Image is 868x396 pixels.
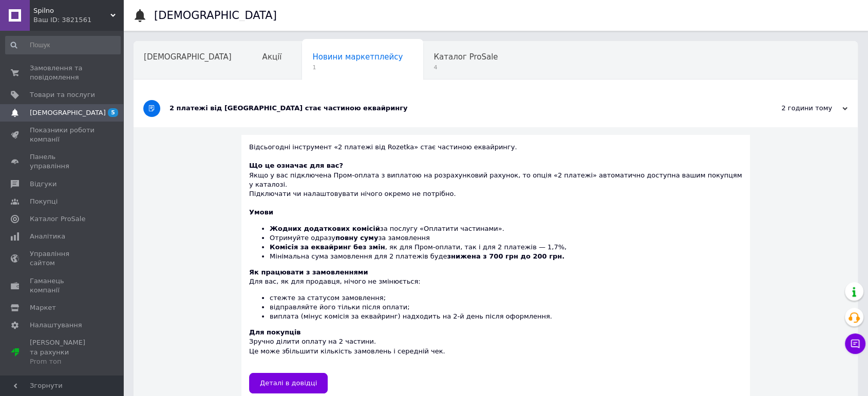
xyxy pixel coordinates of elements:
[30,180,56,189] span: Відгуки
[30,338,95,366] span: [PERSON_NAME] та рахунки
[30,303,56,312] span: Маркет
[335,234,378,242] b: повну суму
[30,232,65,241] span: Аналітика
[249,268,368,276] b: Як працювати з замовленнями
[433,64,498,71] span: 4
[312,64,403,71] span: 1
[270,243,385,251] b: Комісія за еквайринг без змін
[249,143,742,161] div: Відсьогодні інструмент «2 платежі від Rozetka» стає частиною еквайрингу.
[30,214,85,224] span: Каталог ProSale
[33,6,110,15] span: Spilno
[30,90,95,100] span: Товари та послуги
[270,225,380,232] b: Жодних додаткових комісій
[745,104,847,113] div: 2 години тому
[144,52,232,62] span: [DEMOGRAPHIC_DATA]
[249,328,742,365] div: Зручно ділити оплату на 2 частини. Це може збільшити кількість замовлень і середній чек.
[154,9,277,22] h1: [DEMOGRAPHIC_DATA]
[249,268,742,321] div: Для вас, як для продавця, нічого не змінюється:
[845,333,865,354] button: Чат з покупцем
[249,328,300,336] b: Для покупців
[30,152,95,171] span: Панель управління
[108,108,118,117] span: 5
[270,252,742,261] li: Мінімальна сума замовлення для 2 платежів буде
[30,64,95,82] span: Замовлення та повідомлення
[30,357,95,366] div: Prom топ
[270,243,742,252] li: , як для Пром-оплати, так і для 2 платежів — 1,7%,
[249,373,328,393] a: Деталі в довідці
[30,321,82,330] span: Налаштування
[270,233,742,243] li: Отримуйте одразу за замовлення
[270,293,742,303] li: стежте за статусом замовлення;
[169,104,745,113] div: 2 платежі від [GEOGRAPHIC_DATA] стає частиною еквайрингу
[249,161,742,199] div: Якщо у вас підключена Пром-оплата з виплатою на розрахунковий рахунок, то опція «2 платежі» автом...
[30,197,58,206] span: Покупці
[30,126,95,144] span: Показники роботи компанії
[30,108,106,117] span: [DEMOGRAPHIC_DATA]
[5,36,121,54] input: Пошук
[30,276,95,295] span: Гаманець компанії
[30,249,95,268] span: Управління сайтом
[262,52,282,62] span: Акції
[447,252,564,260] b: знижена з 700 грн до 200 грн.
[33,15,123,25] div: Ваш ID: 3821561
[249,162,343,169] b: Що це означає для вас?
[433,52,498,62] span: Каталог ProSale
[270,312,742,321] li: виплата (мінус комісія за еквайринг) надходить на 2-й день після оформлення.
[312,52,403,62] span: Новини маркетплейсу
[249,208,273,216] b: Умови
[270,224,742,233] li: за послугу «Оплатити частинами».
[260,379,317,387] span: Деталі в довідці
[270,303,742,312] li: відправляйте його тільки після оплати;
